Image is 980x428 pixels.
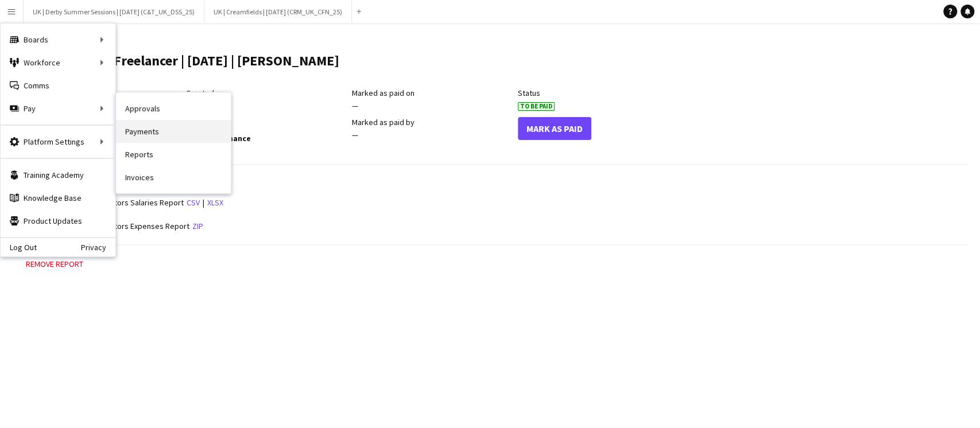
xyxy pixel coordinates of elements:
a: Payments [116,120,231,143]
a: Training Academy [1,164,115,186]
div: Workforce [1,51,115,74]
a: csv [187,197,200,208]
a: xlsx [207,197,223,208]
button: Mark As Paid [518,117,591,140]
div: FAB Finance [186,130,346,147]
div: Marked as paid by [352,117,512,127]
div: | [20,196,969,210]
span: — [352,100,358,111]
a: zip [192,221,203,231]
a: Reports [116,143,231,166]
a: Product Updates [1,209,115,232]
div: Boards [1,28,115,51]
a: Privacy [81,243,115,252]
div: Created by [186,117,346,127]
h3: Reports [20,177,969,187]
h1: FAB Long Term Freelancer | [DATE] | [PERSON_NAME] [20,52,339,69]
a: Approvals [116,97,231,120]
a: Invoices [116,166,231,189]
div: [DATE] 10:08 [186,100,346,111]
button: UK | Derby Summer Sessions | [DATE] (C&T_UK_DSS_25) [24,1,204,23]
span: To Be Paid [518,102,555,111]
button: UK | Creamfields | [DATE] (CRM_UK_CFN_25) [204,1,352,23]
a: Comms [1,74,115,97]
div: Created on [186,88,346,98]
a: Log Out [1,243,37,252]
span: — [352,130,358,140]
button: Remove report [20,257,89,271]
a: Knowledge Base [1,186,115,209]
div: Status [518,88,678,98]
div: Platform Settings [1,130,115,153]
div: Pay [1,97,115,120]
div: Marked as paid on [352,88,512,98]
